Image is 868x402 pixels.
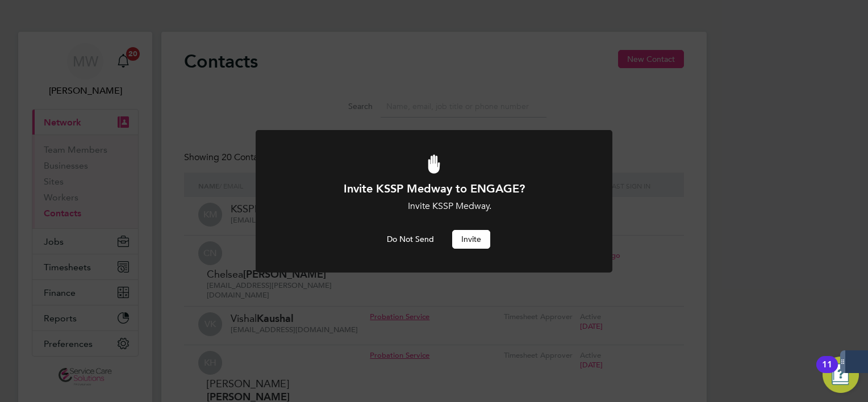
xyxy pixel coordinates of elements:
[822,365,832,379] div: 11
[378,230,443,248] button: Do Not Send
[452,230,490,248] button: Invite
[823,357,859,393] button: Open Resource Center, 11 new notifications
[318,200,582,212] p: Invite KSSP Medway.
[286,181,582,196] h1: Invite KSSP Medway to ENGAGE?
